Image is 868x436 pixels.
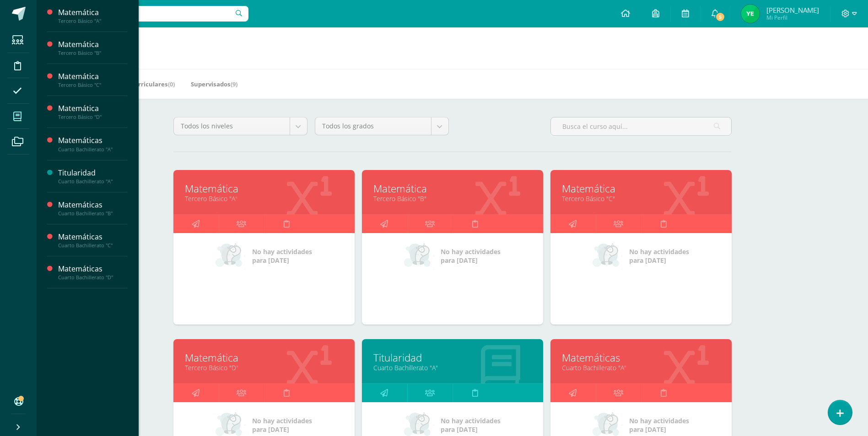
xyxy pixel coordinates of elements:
[741,5,760,23] img: 6fd3bd7d6e4834e5979ff6a5032b647c.png
[373,363,532,372] a: Cuarto Bachillerato "A"
[593,242,623,270] img: no_activities_small.png
[58,200,128,210] div: Matemáticas
[185,194,343,203] a: Tercero Básico "A"
[58,168,128,185] a: TitularidadCuarto Bachillerato "A"
[174,117,307,135] a: Todos los niveles
[58,242,128,249] div: Cuarto Bachillerato "C"
[441,416,501,434] span: No hay actividades para [DATE]
[551,117,731,135] input: Busca el curso aquí...
[58,71,128,88] a: MatemáticaTercero Básico "C"
[58,50,128,56] div: Tercero Básico "B"
[185,363,343,372] a: Tercero Básico "D"
[404,242,434,270] img: no_activities_small.png
[58,114,128,120] div: Tercero Básico "D"
[58,210,128,217] div: Cuarto Bachillerato "B"
[373,181,532,196] a: Matemática
[562,181,720,196] a: Matemática
[43,6,248,21] input: Busca un usuario...
[58,39,128,56] a: MatemáticaTercero Básico "B"
[58,146,128,153] div: Cuarto Bachillerato "A"
[322,117,424,135] span: Todos los grados
[562,363,720,372] a: Cuarto Bachillerato "A"
[373,194,532,203] a: Tercero Básico "B"
[766,5,819,15] span: [PERSON_NAME]
[562,194,720,203] a: Tercero Básico "C"
[373,351,532,365] a: Titularidad
[58,232,128,249] a: MatemáticasCuarto Bachillerato "C"
[58,232,128,242] div: Matemáticas
[103,77,175,91] a: Mis Extracurriculares(0)
[315,117,448,135] a: Todos los grados
[185,181,343,196] a: Matemática
[58,82,128,88] div: Tercero Básico "C"
[252,247,312,265] span: No hay actividades para [DATE]
[231,80,237,88] span: (9)
[58,7,128,24] a: MatemáticaTercero Básico "A"
[191,77,237,91] a: Supervisados(9)
[58,135,128,152] a: MatemáticasCuarto Bachillerato "A"
[562,351,720,365] a: Matemáticas
[441,247,501,265] span: No hay actividades para [DATE]
[181,117,283,135] span: Todos los niveles
[58,135,128,146] div: Matemáticas
[216,242,246,270] img: no_activities_small.png
[58,18,128,24] div: Tercero Básico "A"
[58,103,128,120] a: MatemáticaTercero Básico "D"
[58,264,128,274] div: Matemáticas
[58,178,128,185] div: Cuarto Bachillerato "A"
[715,12,725,22] span: 5
[185,351,343,365] a: Matemática
[629,247,689,265] span: No hay actividades para [DATE]
[58,39,128,50] div: Matemática
[766,14,819,21] span: Mi Perfil
[168,80,175,88] span: (0)
[252,416,312,434] span: No hay actividades para [DATE]
[58,7,128,18] div: Matemática
[58,200,128,217] a: MatemáticasCuarto Bachillerato "B"
[58,168,128,178] div: Titularidad
[58,274,128,281] div: Cuarto Bachillerato "D"
[629,416,689,434] span: No hay actividades para [DATE]
[58,71,128,82] div: Matemática
[58,103,128,114] div: Matemática
[58,264,128,281] a: MatemáticasCuarto Bachillerato "D"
